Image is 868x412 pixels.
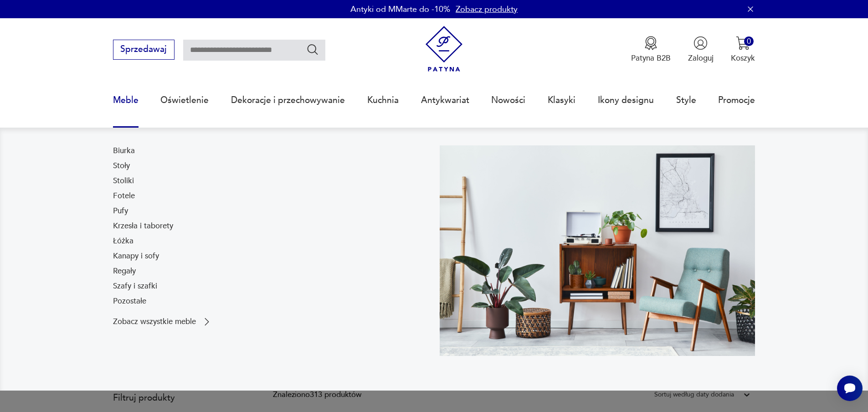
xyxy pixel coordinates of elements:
[421,26,467,72] img: Patyna - sklep z meblami i dekoracjami vintage
[631,36,671,63] button: Patyna B2B
[367,79,399,121] a: Kuchnia
[113,281,157,292] a: Szafy i szafki
[113,175,134,186] a: Stoliki
[688,36,714,63] button: Zaloguj
[676,79,696,121] a: Style
[548,79,575,121] a: Klasyki
[113,191,135,201] a: Fotele
[350,4,450,15] p: Antyki od MMarte do -10%
[736,36,750,50] img: Ikona koszyka
[306,43,319,56] button: Szukaj
[113,206,128,216] a: Pufy
[421,79,469,121] a: Antykwariat
[598,79,654,121] a: Ikony designu
[491,79,525,121] a: Nowości
[113,296,146,307] a: Pozostałe
[113,145,135,156] a: Biurka
[456,4,518,15] a: Zobacz produkty
[113,160,130,171] a: Stoły
[113,46,175,54] a: Sprzedawaj
[731,53,755,63] p: Koszyk
[440,145,755,356] img: 969d9116629659dbb0bd4e745da535dc.jpg
[837,376,863,401] iframe: Smartsupp widget button
[113,318,196,325] p: Zobacz wszystkie meble
[113,236,134,247] a: Łóżka
[693,36,708,50] img: Ikonka użytkownika
[113,316,212,327] a: Zobacz wszystkie meble
[113,266,136,277] a: Regały
[113,79,139,121] a: Meble
[744,36,754,46] div: 0
[113,40,175,60] button: Sprzedawaj
[160,79,209,121] a: Oświetlenie
[718,79,755,121] a: Promocje
[644,36,658,50] img: Ikona medalu
[631,53,671,63] p: Patyna B2B
[731,36,755,63] button: 0Koszyk
[231,79,345,121] a: Dekoracje i przechowywanie
[113,251,159,262] a: Kanapy i sofy
[631,36,671,63] a: Ikona medaluPatyna B2B
[113,221,173,232] a: Krzesła i taborety
[688,53,714,63] p: Zaloguj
